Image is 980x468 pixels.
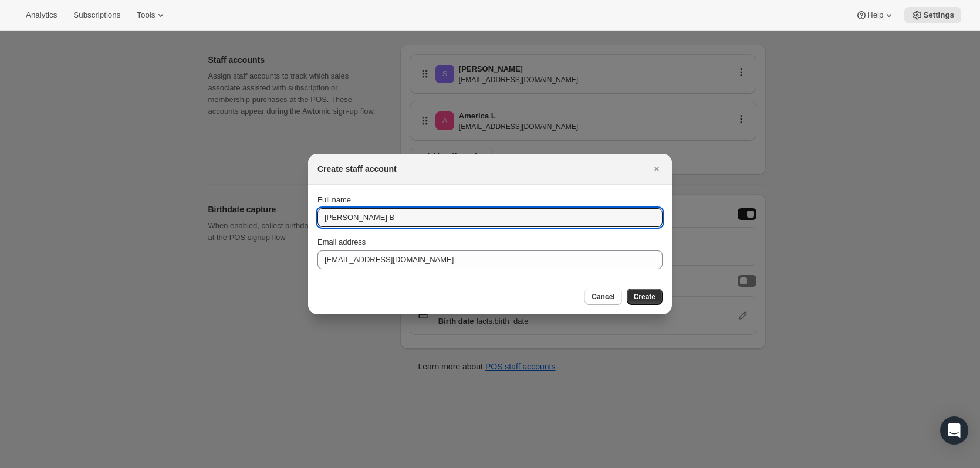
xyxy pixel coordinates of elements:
div: Open Intercom Messenger [940,416,968,445]
span: Analytics [26,11,57,20]
button: Analytics [19,7,64,23]
button: Subscriptions [66,7,127,23]
h2: Create staff account [317,163,397,175]
span: Email address [317,238,366,246]
button: Cancel [584,289,621,305]
button: Settings [904,7,961,23]
span: Settings [923,11,954,20]
button: Create [627,289,663,305]
span: Full name [317,195,351,204]
span: Tools [137,11,155,20]
span: Create [634,292,655,301]
span: Cancel [592,292,614,301]
button: Help [849,7,902,23]
button: Tools [130,7,174,23]
span: Subscriptions [73,11,120,20]
span: Help [867,11,883,20]
button: Close [648,161,665,177]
